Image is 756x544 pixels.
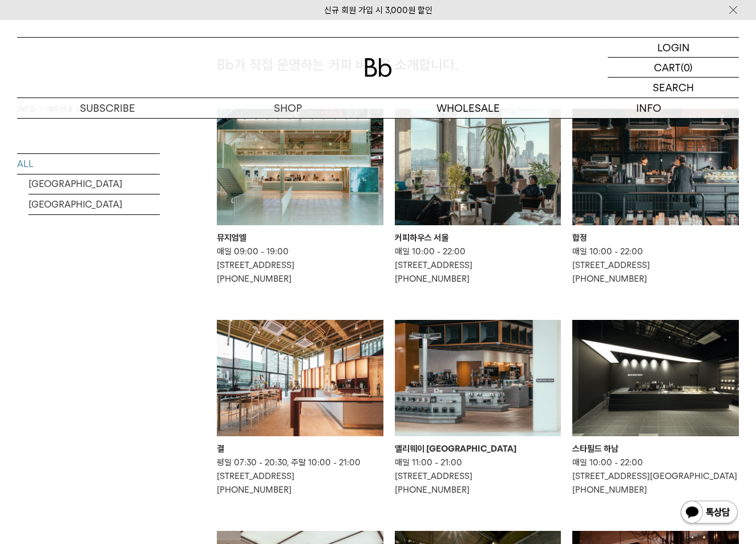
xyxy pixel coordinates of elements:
[395,320,561,497] a: 앨리웨이 인천 앨리웨이 [GEOGRAPHIC_DATA] 매일 11:00 - 21:00[STREET_ADDRESS][PHONE_NUMBER]
[572,245,739,286] p: 매일 10:00 - 22:00 [STREET_ADDRESS] [PHONE_NUMBER]
[572,442,739,456] div: 스타필드 하남
[17,154,160,174] a: ALL
[217,231,383,245] div: 뮤지엄엘
[653,78,694,98] p: SEARCH
[572,320,739,497] a: 스타필드 하남 스타필드 하남 매일 10:00 - 22:00[STREET_ADDRESS][GEOGRAPHIC_DATA][PHONE_NUMBER]
[395,109,561,225] img: 커피하우스 서울
[395,442,561,456] div: 앨리웨이 [GEOGRAPHIC_DATA]
[559,98,739,118] p: INFO
[217,320,383,497] a: 결 결 평일 07:30 - 20:30, 주말 10:00 - 21:00[STREET_ADDRESS][PHONE_NUMBER]
[17,98,197,118] a: SUBSCRIBE
[29,174,160,194] a: [GEOGRAPHIC_DATA]
[217,320,383,436] img: 결
[217,456,383,497] p: 평일 07:30 - 20:30, 주말 10:00 - 21:00 [STREET_ADDRESS] [PHONE_NUMBER]
[395,231,561,245] div: 커피하우스 서울
[681,58,693,77] p: (0)
[365,58,392,77] img: 로고
[29,194,160,214] a: [GEOGRAPHIC_DATA]
[657,38,690,57] p: LOGIN
[324,5,432,15] a: 신규 회원 가입 시 3,000원 할인
[217,245,383,286] p: 매일 09:00 - 19:00 [STREET_ADDRESS] [PHONE_NUMBER]
[608,38,739,58] a: LOGIN
[217,442,383,456] div: 결
[608,58,739,78] a: CART (0)
[395,456,561,497] p: 매일 11:00 - 21:00 [STREET_ADDRESS] [PHONE_NUMBER]
[680,500,739,527] img: 카카오톡 채널 1:1 채팅 버튼
[217,109,383,225] img: 뮤지엄엘
[197,98,378,118] a: SHOP
[395,245,561,286] p: 매일 10:00 - 22:00 [STREET_ADDRESS] [PHONE_NUMBER]
[217,109,383,286] a: 뮤지엄엘 뮤지엄엘 매일 09:00 - 19:00[STREET_ADDRESS][PHONE_NUMBER]
[572,456,739,497] p: 매일 10:00 - 22:00 [STREET_ADDRESS][GEOGRAPHIC_DATA] [PHONE_NUMBER]
[378,98,559,118] p: WHOLESALE
[572,320,739,436] img: 스타필드 하남
[572,109,739,286] a: 합정 합정 매일 10:00 - 22:00[STREET_ADDRESS][PHONE_NUMBER]
[395,320,561,436] img: 앨리웨이 인천
[572,109,739,225] img: 합정
[654,58,681,77] p: CART
[572,231,739,245] div: 합정
[395,109,561,286] a: 커피하우스 서울 커피하우스 서울 매일 10:00 - 22:00[STREET_ADDRESS][PHONE_NUMBER]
